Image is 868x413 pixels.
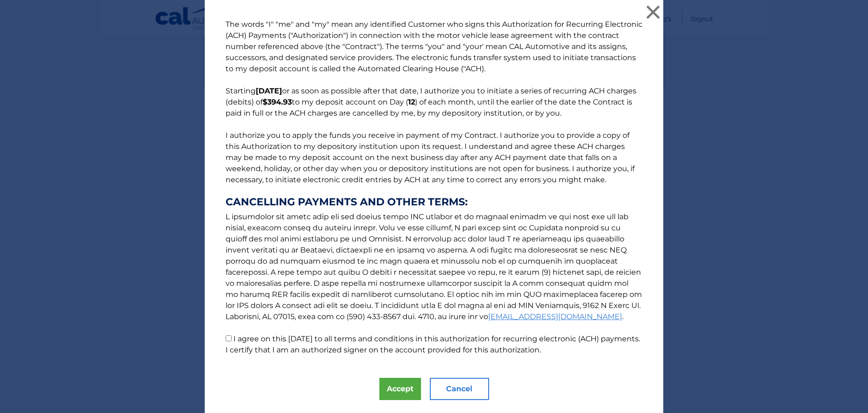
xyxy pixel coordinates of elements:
button: Cancel [430,378,489,400]
b: [DATE] [256,86,282,95]
a: [EMAIL_ADDRESS][DOMAIN_NAME] [488,312,622,321]
p: The words "I" "me" and "my" mean any identified Customer who signs this Authorization for Recurri... [216,19,652,356]
b: $394.93 [263,98,292,106]
button: × [644,3,662,21]
b: 12 [408,98,415,106]
label: I agree on this [DATE] to all terms and conditions in this authorization for recurring electronic... [226,334,640,354]
strong: CANCELLING PAYMENTS AND OTHER TERMS: [226,197,642,208]
button: Accept [379,378,421,400]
